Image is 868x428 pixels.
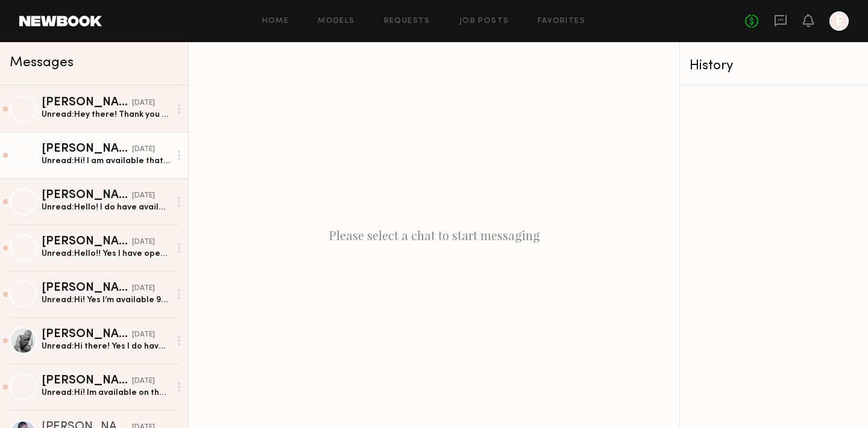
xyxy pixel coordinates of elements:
div: [PERSON_NAME] [42,236,132,248]
div: [DATE] [132,283,155,294]
a: Requests [384,17,430,25]
a: Favorites [538,17,585,25]
div: [DATE] [132,190,155,202]
div: Unread: Hello! I do have availability [42,202,170,213]
a: Models [318,17,354,25]
div: Unread: Hello!! Yes I have open availability for the 9th! [42,248,170,259]
div: [PERSON_NAME] [42,143,132,155]
div: Please select a chat to start messaging [189,42,679,428]
div: Unread: Hi there! Yes I do have availability! [42,341,170,352]
a: Job Posts [459,17,509,25]
div: [DATE] [132,98,155,109]
div: [PERSON_NAME] [42,329,132,341]
div: [DATE] [132,376,155,387]
a: E [829,11,849,31]
div: Unread: Hi! Yes I’m available 9/9, would love to be a part of the shoot! [42,294,170,306]
div: [DATE] [132,329,155,341]
div: [DATE] [132,144,155,155]
div: Unread: Hi! I am available that day, what is the rate? [42,155,170,167]
div: [PERSON_NAME] [42,190,132,202]
div: Unread: Hey there! Thank you for reaching out- I’m available on 9/9 and would love to join the sh... [42,109,170,120]
div: History [690,59,858,73]
span: Messages [10,56,74,70]
div: [PERSON_NAME] [42,375,132,387]
a: Home [262,17,289,25]
div: [PERSON_NAME] [42,97,132,109]
div: [DATE] [132,237,155,248]
div: [PERSON_NAME] [42,282,132,294]
div: Unread: Hi! Im available on that date. Thanks so much for reaching out. [42,387,170,399]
